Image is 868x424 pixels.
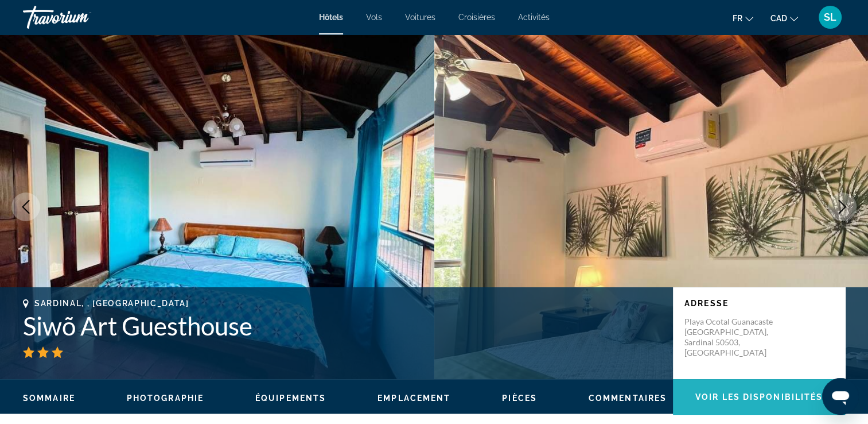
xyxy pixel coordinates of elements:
[822,378,859,415] iframe: Bouton de lancement de la fenêtre de messagerie
[824,11,836,23] span: SL
[502,393,537,403] button: Pièces
[733,14,742,23] span: fr
[770,10,798,26] button: Change currency
[11,192,40,221] button: Previous image
[589,393,667,403] button: Commentaires
[255,394,326,403] span: Équipements
[502,394,537,403] span: Pièces
[377,394,450,403] span: Emplacement
[815,5,845,29] button: User Menu
[518,13,550,22] a: Activités
[684,299,834,308] p: Adresse
[34,299,189,308] span: Sardinal, , [GEOGRAPHIC_DATA]
[23,2,138,32] a: Travorium
[23,311,661,341] h1: Siwõ Art Guesthouse
[695,392,823,402] span: Voir les disponibilités
[23,394,75,403] span: Sommaire
[319,13,343,22] a: Hôtels
[770,14,787,23] span: CAD
[684,317,776,358] p: Playa Ocotal Guanacaste [GEOGRAPHIC_DATA], Sardinal 50503, [GEOGRAPHIC_DATA]
[366,13,382,22] a: Vols
[458,13,495,22] a: Croisières
[377,393,450,403] button: Emplacement
[127,393,204,403] button: Photographie
[733,10,753,26] button: Change language
[673,379,845,415] button: Voir les disponibilités
[828,192,857,221] button: Next image
[589,394,667,403] span: Commentaires
[23,393,75,403] button: Sommaire
[127,394,204,403] span: Photographie
[255,393,326,403] button: Équipements
[405,13,435,22] a: Voitures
